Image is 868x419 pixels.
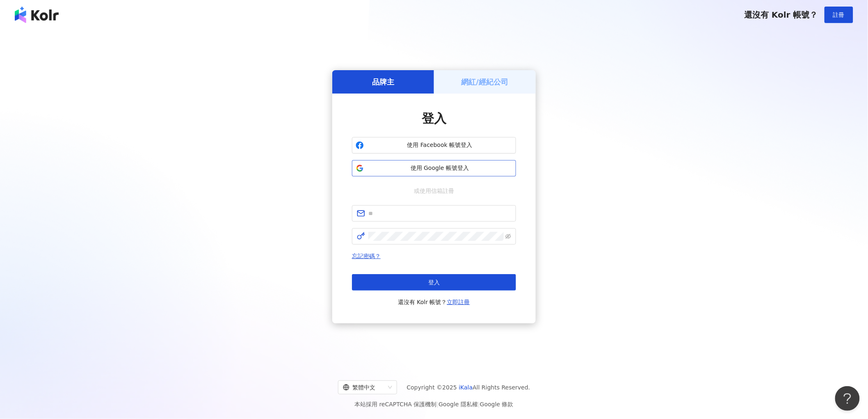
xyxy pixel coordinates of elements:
span: 註冊 [833,11,845,18]
iframe: Help Scout Beacon - Open [835,386,860,411]
span: 還沒有 Kolr 帳號？ [744,10,818,20]
span: 使用 Facebook 帳號登入 [367,141,512,149]
span: 或使用信箱註冊 [408,186,460,195]
h5: 網紅/經紀公司 [461,77,509,87]
span: Copyright © 2025 All Rights Reserved. [407,382,530,392]
button: 註冊 [825,7,853,23]
a: Google 條款 [480,401,514,408]
a: 立即註冊 [447,299,470,305]
a: 忘記密碼？ [352,253,381,259]
button: 登入 [352,274,516,291]
span: | [478,401,480,408]
button: 使用 Google 帳號登入 [352,160,516,176]
span: 登入 [428,279,440,286]
span: 本站採用 reCAPTCHA 保護機制 [354,399,513,409]
span: eye-invisible [505,234,511,239]
span: 登入 [422,111,446,126]
h5: 品牌主 [372,77,394,87]
img: logo [15,7,59,23]
a: Google 隱私權 [439,401,478,408]
span: | [437,401,439,408]
span: 還沒有 Kolr 帳號？ [398,297,470,307]
div: 繁體中文 [343,381,385,394]
a: iKala [459,384,473,391]
span: 使用 Google 帳號登入 [367,164,512,172]
button: 使用 Facebook 帳號登入 [352,137,516,153]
